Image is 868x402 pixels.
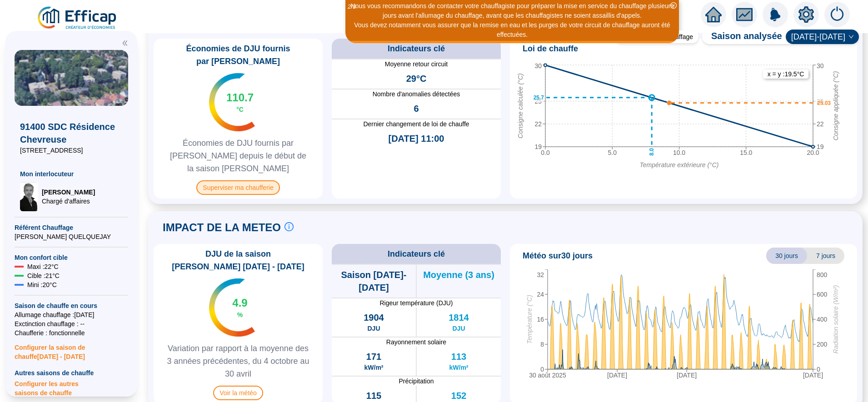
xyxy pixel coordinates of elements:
[803,372,823,379] tspan: [DATE]
[20,169,123,179] span: Mon interlocuteur
[451,350,466,363] span: 113
[42,188,95,197] span: [PERSON_NAME]
[332,298,501,308] span: Rigeur température (DJU)
[332,377,501,386] span: Précipitation
[523,42,578,55] span: Loi de chauffe
[451,389,466,402] span: 152
[449,363,469,372] span: kW/m²
[534,94,544,100] text: 25.7
[209,278,255,337] img: indicateur températures
[15,310,128,319] span: Allumage chauffage : [DATE]
[367,324,380,333] span: DJU
[232,296,247,310] span: 4.9
[15,232,128,241] span: [PERSON_NAME] QUELQUEJAY
[817,316,828,323] tspan: 400
[766,248,807,264] span: 30 jours
[332,337,501,347] span: Rayonnement solaire
[15,368,128,377] span: Autres saisons de chauffe
[673,149,685,156] tspan: 10.0
[157,137,319,175] span: Économies de DJU fournis par [PERSON_NAME] depuis le début de la saison [PERSON_NAME]
[534,143,542,150] tspan: 19
[848,34,854,40] span: down
[15,301,128,310] span: Saison de chauffe en cours
[540,341,544,348] tspan: 8
[534,97,542,104] tspan: 25
[763,2,788,27] img: alerts
[537,271,544,278] tspan: 32
[366,350,381,363] span: 171
[817,62,824,69] tspan: 30
[332,268,416,294] span: Saison [DATE]-[DATE]
[284,222,294,231] span: info-circle
[523,249,593,262] span: Météo sur 30 jours
[526,295,533,344] tspan: Température (°C)
[768,70,804,78] text: x = y : 19.5 °C
[226,90,254,105] span: 110.7
[817,366,820,373] tspan: 0
[157,342,319,380] span: Variation par rapport à la moyenne des 3 années précédentes, du 4 octobre au 30 avril
[817,291,828,298] tspan: 600
[15,337,128,361] span: Configurer la saison de chauffe [DATE] - [DATE]
[406,72,427,85] span: 29°C
[388,248,445,260] span: Indicateurs clé
[213,386,263,400] span: Voir la météo
[196,180,279,195] span: Superviser ma chaufferie
[15,223,128,232] span: Référent Chauffage
[791,30,853,44] span: 2024-2025
[608,149,617,156] tspan: 5.0
[817,97,824,104] tspan: 25
[541,149,550,156] tspan: 0.0
[817,271,828,278] tspan: 800
[157,248,319,273] span: DJU de la saison [PERSON_NAME] [DATE] - [DATE]
[832,71,839,140] tspan: Consigne appliquée (°C)
[20,120,123,146] span: 91400 SDC Résidence Chevreuse
[640,161,719,169] tspan: Température extérieure (°C)
[736,6,753,23] span: fund
[452,324,465,333] span: DJU
[540,366,544,373] tspan: 0
[15,253,128,262] span: Mon confort cible
[832,285,839,353] tspan: Radiation solaire (W/m²)
[414,102,419,115] span: 6
[607,372,627,379] tspan: [DATE]
[20,182,38,211] img: Chargé d'affaires
[42,197,95,206] span: Chargé d'affaires
[517,73,524,138] tspan: Consigne calculée (°C)
[20,146,123,155] span: [STREET_ADDRESS]
[347,20,678,40] div: Vous devez notamment vous assurer que la remise en eau et les purges de votre circuit de chauffag...
[332,119,501,129] span: Dernier changement de loi de chauffe
[364,363,384,372] span: kW/m²
[163,220,281,235] span: IMPACT DE LA METEO
[15,319,128,328] span: Exctinction chauffage : --
[15,328,128,337] span: Chaufferie : fonctionnelle
[449,311,469,324] span: 1814
[537,291,544,298] tspan: 24
[534,120,542,127] tspan: 22
[649,148,655,155] text: 8.0
[36,5,119,31] img: efficap energie logo
[389,132,444,145] span: [DATE] 11:00
[237,310,243,319] span: %
[332,89,501,99] span: Nombre d'anomalies détectées
[817,341,828,348] tspan: 200
[27,271,60,280] span: Cible : 21 °C
[236,105,244,114] span: °C
[423,268,494,281] span: Moyenne (3 ans)
[537,316,544,323] tspan: 16
[157,42,319,68] span: Économies de DJU fournis par [PERSON_NAME]
[364,311,384,324] span: 1904
[209,73,255,131] img: indicateur températures
[817,99,831,106] text: 25.03
[529,372,566,379] tspan: 30 août 2025
[702,30,782,44] span: Saison analysée
[817,120,824,127] tspan: 22
[347,1,678,20] div: Nous vous recommandons de contacter votre chauffagiste pour préparer la mise en service du chauff...
[366,389,381,402] span: 115
[677,372,697,379] tspan: [DATE]
[388,42,445,55] span: Indicateurs clé
[27,262,59,271] span: Maxi : 22 °C
[705,6,722,23] span: home
[824,2,850,27] img: alerts
[807,248,844,264] span: 7 jours
[740,149,752,156] tspan: 15.0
